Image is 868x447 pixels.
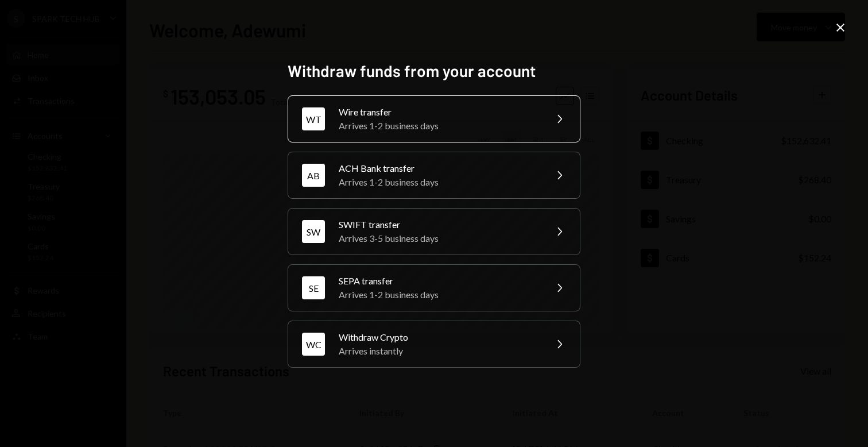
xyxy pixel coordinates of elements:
div: Arrives 1-2 business days [339,175,538,189]
div: Arrives instantly [339,344,538,358]
button: ABACH Bank transferArrives 1-2 business days [288,152,580,199]
button: WTWire transferArrives 1-2 business days [288,95,580,142]
button: SWSWIFT transferArrives 3-5 business days [288,208,580,255]
div: SE [302,276,325,299]
div: AB [302,164,325,187]
div: SW [302,220,325,243]
div: Withdraw Crypto [339,330,538,344]
div: WC [302,333,325,356]
div: Arrives 1-2 business days [339,288,538,302]
div: SEPA transfer [339,274,538,288]
button: SESEPA transferArrives 1-2 business days [288,264,580,311]
div: Arrives 1-2 business days [339,119,538,133]
div: ACH Bank transfer [339,161,538,175]
h2: Withdraw funds from your account [288,60,580,82]
div: SWIFT transfer [339,218,538,232]
button: WCWithdraw CryptoArrives instantly [288,321,580,368]
div: WT [302,107,325,130]
div: Arrives 3-5 business days [339,232,538,245]
div: Wire transfer [339,105,538,119]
